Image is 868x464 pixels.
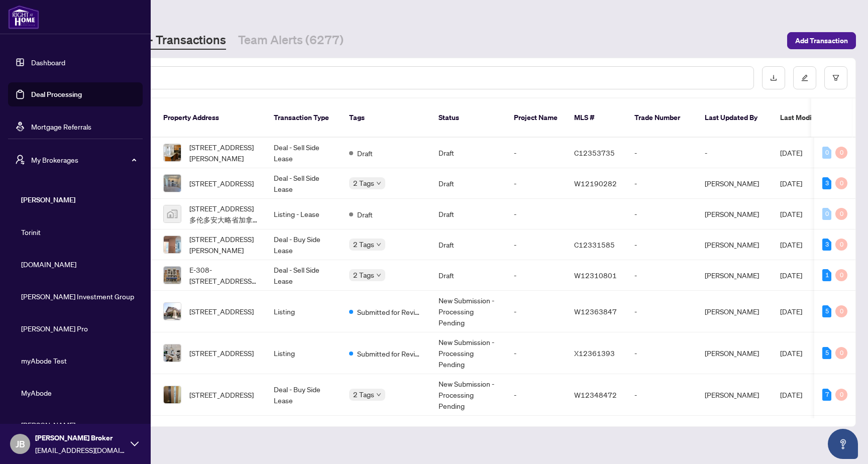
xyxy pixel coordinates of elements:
[822,177,831,189] div: 3
[266,332,341,374] td: Listing
[430,229,506,260] td: Draft
[822,305,831,317] div: 5
[266,260,341,291] td: Deal - Sell Side Lease
[155,98,266,138] th: Property Address
[21,387,136,398] span: MyAbode
[430,199,506,229] td: Draft
[822,347,831,359] div: 5
[787,32,856,49] button: Add Transaction
[762,66,785,89] button: download
[822,389,831,401] div: 7
[795,33,848,49] span: Add Transaction
[266,98,341,138] th: Transaction Type
[574,148,615,157] span: C12353735
[506,332,566,374] td: -
[697,332,772,374] td: [PERSON_NAME]
[780,112,841,123] span: Last Modified Date
[21,419,136,430] span: [PERSON_NAME]
[835,269,847,281] div: 0
[506,98,566,138] th: Project Name
[31,154,136,165] span: My Brokerages
[430,260,506,291] td: Draft
[21,259,136,270] span: [DOMAIN_NAME]
[35,444,126,455] span: [EMAIL_ADDRESS][DOMAIN_NAME]
[697,291,772,332] td: [PERSON_NAME]
[189,389,254,400] span: [STREET_ADDRESS]
[430,291,506,332] td: New Submission - Processing Pending
[780,390,802,399] span: [DATE]
[574,390,617,399] span: W12348472
[626,229,697,260] td: -
[266,199,341,229] td: Listing - Lease
[697,199,772,229] td: [PERSON_NAME]
[266,291,341,332] td: Listing
[697,374,772,416] td: [PERSON_NAME]
[189,178,254,189] span: [STREET_ADDRESS]
[376,181,381,186] span: down
[626,260,697,291] td: -
[164,205,181,222] img: thumbnail-img
[189,347,254,359] span: [STREET_ADDRESS]
[574,307,617,316] span: W12363847
[266,229,341,260] td: Deal - Buy Side Lease
[574,271,617,280] span: W12310801
[626,168,697,199] td: -
[31,58,65,67] a: Dashboard
[835,239,847,251] div: 0
[626,374,697,416] td: -
[697,168,772,199] td: [PERSON_NAME]
[189,142,258,164] span: [STREET_ADDRESS][PERSON_NAME]
[801,74,808,81] span: edit
[835,177,847,189] div: 0
[189,234,258,256] span: [STREET_ADDRESS][PERSON_NAME]
[697,260,772,291] td: [PERSON_NAME]
[626,199,697,229] td: -
[780,240,802,249] span: [DATE]
[266,138,341,168] td: Deal - Sell Side Lease
[822,208,831,220] div: 0
[770,74,777,81] span: download
[506,138,566,168] td: -
[376,273,381,278] span: down
[506,199,566,229] td: -
[566,98,626,138] th: MLS #
[506,374,566,416] td: -
[357,148,373,159] span: Draft
[780,307,802,316] span: [DATE]
[506,229,566,260] td: -
[353,269,374,281] span: 2 Tags
[164,236,181,253] img: thumbnail-img
[430,332,506,374] td: New Submission - Processing Pending
[353,177,374,189] span: 2 Tags
[626,332,697,374] td: -
[21,291,136,302] span: [PERSON_NAME] Investment Group
[780,349,802,358] span: [DATE]
[574,349,615,358] span: X12361393
[822,147,831,159] div: 0
[31,122,91,131] a: Mortgage Referrals
[430,168,506,199] td: Draft
[835,389,847,401] div: 0
[835,347,847,359] div: 0
[780,271,802,280] span: [DATE]
[626,98,697,138] th: Trade Number
[353,239,374,250] span: 2 Tags
[376,392,381,397] span: down
[266,374,341,416] td: Deal - Buy Side Lease
[822,269,831,281] div: 1
[574,179,617,188] span: W12190282
[266,168,341,199] td: Deal - Sell Side Lease
[21,355,136,366] span: myAbode Test
[626,291,697,332] td: -
[697,98,772,138] th: Last Updated By
[164,303,181,320] img: thumbnail-img
[21,194,136,205] span: [PERSON_NAME]
[16,437,25,451] span: JB
[15,155,25,165] span: user-switch
[828,429,858,459] button: Open asap
[780,209,802,218] span: [DATE]
[697,138,772,168] td: -
[8,5,39,29] img: logo
[697,229,772,260] td: [PERSON_NAME]
[357,348,422,359] span: Submitted for Review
